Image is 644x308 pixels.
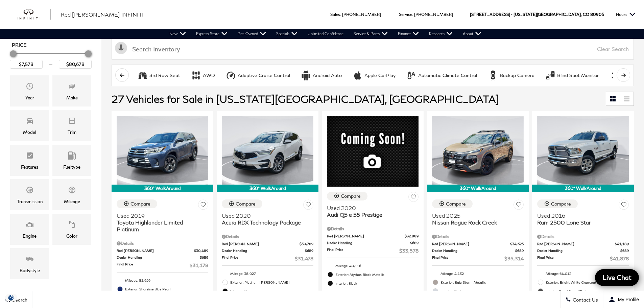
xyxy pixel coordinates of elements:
[551,201,571,207] div: Compare
[424,29,458,39] a: Research
[61,10,144,19] a: Red [PERSON_NAME] INFINITI
[340,12,341,17] span: :
[446,201,466,207] div: Compare
[537,234,629,240] div: Pricing Details - Ram 2500 Lone Star
[303,29,349,39] a: Unlimited Confidence
[222,116,313,185] img: 2020 Acura RDX Technology Package
[615,241,629,246] span: $41,189
[427,185,529,192] div: 360° WalkAround
[222,219,308,226] span: Acura RDX Technology Package
[353,70,363,80] div: Apple CarPlay
[130,201,150,207] div: Compare
[537,199,578,208] button: Compare Vehicle
[349,29,393,39] a: Service & Parts
[10,110,49,141] div: ModelModel
[327,226,419,232] div: Pricing Details - Audi Q5 e 55 Prestige
[327,211,413,218] span: Audi Q5 e 55 Prestige
[52,214,91,245] div: ColorColor
[432,255,504,262] span: Final Price
[557,72,599,78] div: Blind Spot Monitor
[115,42,127,54] svg: Click to toggle on voice search
[26,184,34,198] span: Transmission
[61,11,144,18] span: Red [PERSON_NAME] INFINITI
[68,184,76,198] span: Mileage
[537,219,624,226] span: Ram 2500 Lone Star
[10,60,43,69] input: Minimum
[327,116,419,187] img: 2020 Audi Q5 e 55 Prestige
[194,248,208,253] span: $30,489
[117,276,208,285] li: Mileage: 81,959
[546,288,629,294] span: Interior: Diesel Gray/Black
[52,145,91,176] div: FueltypeFueltype
[399,12,412,17] span: Service
[117,199,157,208] button: Compare Vehicle
[138,70,148,80] div: 3rd Row Seat
[364,72,396,78] div: Apple CarPlay
[432,241,510,246] span: Red [PERSON_NAME]
[432,248,524,253] a: Dealer Handling $689
[330,12,340,17] span: Sales
[117,262,190,269] span: Final Price
[226,70,236,80] div: Adaptive Cruise Control
[440,288,524,294] span: Interior: Steel
[190,262,208,269] span: $31,178
[20,267,40,274] div: Bodystyle
[66,232,77,240] div: Color
[164,29,191,39] a: New
[603,291,644,308] button: Open user profile menu
[537,212,624,219] span: Used 2016
[335,280,419,287] span: Interior: Black
[537,241,629,246] a: Red [PERSON_NAME] $41,189
[295,255,313,262] span: $31,478
[233,29,271,39] a: Pre-Owned
[23,232,37,240] div: Engine
[117,255,208,260] a: Dealer Handling $689
[10,145,49,176] div: FeaturesFeatures
[230,288,313,294] span: Interior: Ebony
[66,94,78,101] div: Make
[349,68,399,82] button: Apple CarPlayApple CarPlay
[222,241,313,246] a: Red [PERSON_NAME] $30,789
[432,116,524,185] img: 2025 Nissan Rogue Rock Creek
[222,248,313,253] a: Dealer Handling $689
[403,68,481,82] button: Automatic Climate ControlAutomatic Climate Control
[68,150,76,163] span: Fueltype
[68,80,76,94] span: Make
[619,199,629,212] button: Save Vehicle
[301,70,311,80] div: Android Auto
[327,234,405,239] span: Red [PERSON_NAME]
[222,199,262,208] button: Compare Vehicle
[393,29,424,39] a: Finance
[68,115,76,128] span: Trim
[432,248,515,253] span: Dealer Handling
[198,199,208,212] button: Save Vehicle
[222,255,313,262] a: Final Price $31,478
[327,240,419,245] a: Dealer Handling $689
[52,110,91,141] div: TrimTrim
[408,192,419,204] button: Save Vehicle
[191,29,233,39] a: Express Store
[10,248,49,279] div: BodystyleBodystyle
[25,94,34,101] div: Year
[117,212,208,233] a: Used 2019Toyota Highlander Limited Platinum
[327,261,419,270] li: Mileage: 40,116
[537,269,629,278] li: Mileage: 64,012
[117,255,200,260] span: Dealer Handling
[68,128,76,136] div: Trim
[117,219,203,233] span: Toyota Highlander Limited Platinum
[10,75,49,106] div: YearYear
[230,279,313,286] span: Exterior: Platinum [PERSON_NAME]
[10,179,49,210] div: TransmissionTransmission
[470,12,604,17] a: [STREET_ADDRESS] • [US_STATE][GEOGRAPHIC_DATA], CO 80905
[620,248,629,253] span: $689
[537,212,629,226] a: Used 2016Ram 2500 Lone Star
[504,255,524,262] span: $35,314
[305,248,313,253] span: $689
[599,273,635,282] span: Live Chat
[412,12,413,17] span: :
[222,212,308,219] span: Used 2020
[117,116,208,185] img: 2019 Toyota Highlander Limited Platinum
[117,240,208,246] div: Pricing Details - Toyota Highlander Limited Platinum
[546,279,629,286] span: Exterior: Bright White Clearcoat
[117,248,194,253] span: Red [PERSON_NAME]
